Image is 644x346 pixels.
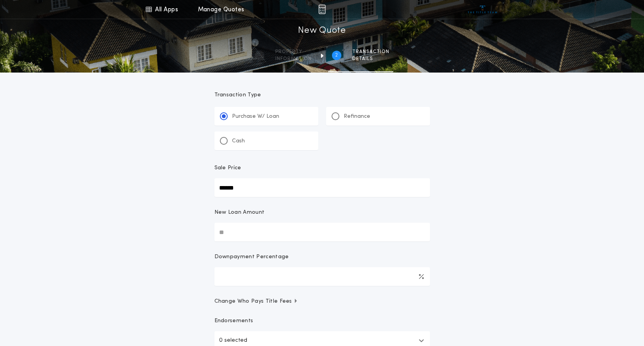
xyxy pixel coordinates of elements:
[214,317,430,325] p: Endorsements
[214,178,430,197] input: Sale Price
[214,223,430,241] input: New Loan Amount
[335,52,338,59] h2: 2
[344,113,370,121] p: Refinance
[214,253,289,261] p: Downpayment Percentage
[232,113,279,121] p: Purchase W/ Loan
[352,49,389,55] span: Transaction
[318,5,326,14] img: img
[352,56,389,62] span: details
[214,298,298,305] span: Change Who Pays Title Fees
[214,209,265,216] p: New Loan Amount
[214,298,430,305] button: Change Who Pays Title Fees
[468,5,497,13] img: vs-icon
[214,164,241,172] p: Sale Price
[232,137,245,145] p: Cash
[214,267,430,286] input: Downpayment Percentage
[219,336,247,345] p: 0 selected
[214,91,430,99] p: Transaction Type
[275,49,312,55] span: Property
[275,56,312,62] span: information
[298,25,346,37] h1: New Quote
